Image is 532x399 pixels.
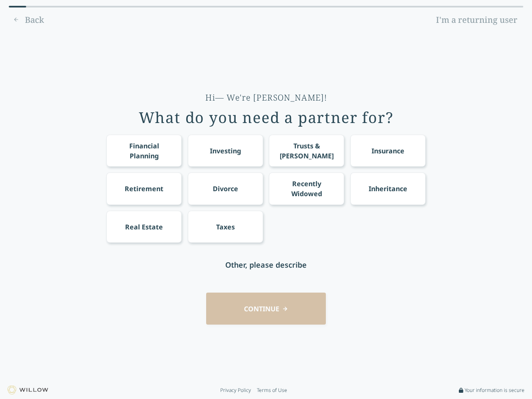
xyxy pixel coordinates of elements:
div: Investing [210,146,241,156]
div: Financial Planning [114,141,174,161]
div: Divorce [213,184,238,194]
div: Trusts & [PERSON_NAME] [277,141,337,161]
a: I'm a returning user [430,13,523,27]
div: Taxes [216,222,235,232]
a: Privacy Policy [220,387,251,394]
img: Willow logo [7,386,48,394]
div: What do you need a partner for? [139,109,394,126]
div: 0% complete [9,6,26,7]
div: Hi— We're [PERSON_NAME]! [205,92,327,103]
div: Retirement [125,184,163,194]
a: Terms of Use [257,387,287,394]
div: Insurance [372,146,404,156]
div: Real Estate [125,222,163,232]
span: Your information is secure [465,387,525,394]
div: Other, please describe [225,259,307,271]
div: Inheritance [369,184,407,194]
div: Recently Widowed [277,179,337,199]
